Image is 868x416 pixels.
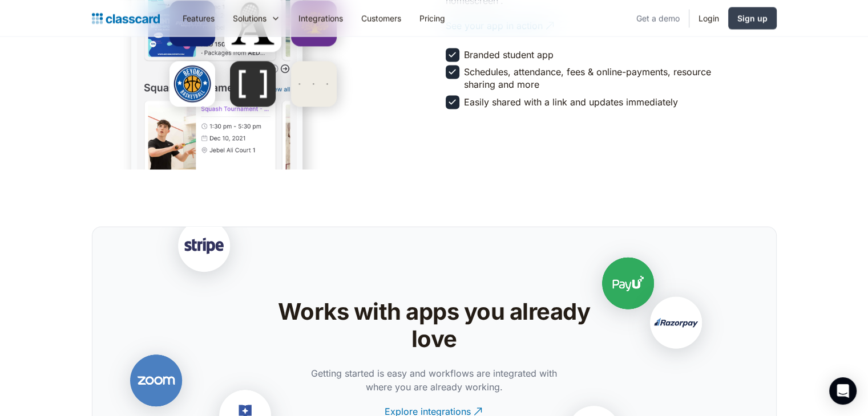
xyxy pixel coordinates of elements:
div: Schedules, attendance, fees & online-payments, resource sharing and more [464,65,740,91]
a: Features [173,5,224,31]
h2: Works with apps you already love [253,297,615,352]
a: Get a demo [627,5,689,31]
div: Solutions [233,12,267,24]
img: Stripe Logo [147,192,261,306]
a: Pricing [410,5,454,31]
div: Solutions [224,5,289,31]
a: Integrations [289,5,352,31]
div: Branded student app [464,48,554,60]
img: PayU logo [571,229,685,343]
a: Customers [352,5,410,31]
div: Sign up [737,12,768,24]
a: Sign up [728,7,777,29]
img: Razorpay Logo [619,269,733,383]
p: Getting started is easy and workflows are integrated with where you are already working. [306,366,563,393]
a: Logo [92,10,160,26]
div: Easily shared with a link and updates immediately [464,95,678,108]
div: Open Intercom Messenger [829,377,857,405]
a: Login [689,5,728,31]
